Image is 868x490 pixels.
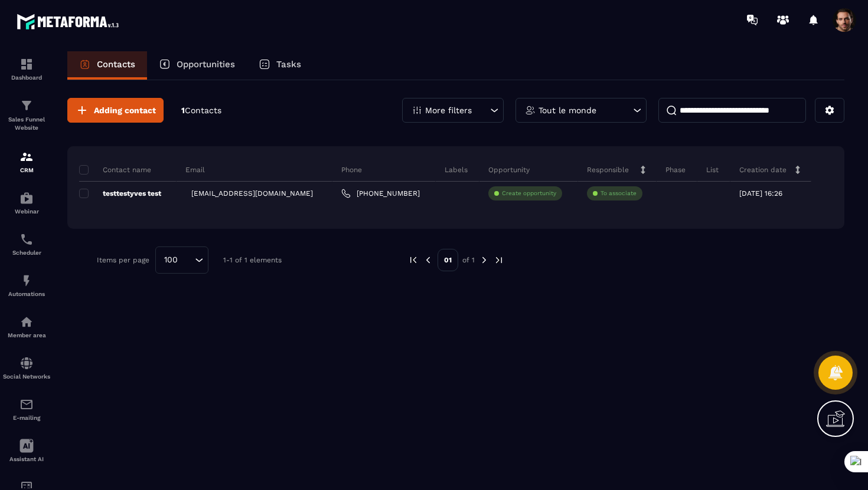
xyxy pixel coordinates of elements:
p: 1-1 of 1 elements [223,256,282,264]
button: Adding contact [67,98,164,123]
img: next [479,255,490,265]
a: emailemailE-mailing [3,389,50,430]
a: automationsautomationsWebinar [3,182,50,223]
a: schedulerschedulerScheduler [3,223,50,265]
p: Member area [3,332,50,338]
img: prev [423,255,433,265]
img: automations [19,191,34,205]
p: 1 [181,105,221,116]
p: Responsible [587,165,629,175]
img: formation [19,150,34,164]
input: Search for option [182,254,192,267]
img: email [19,397,34,412]
img: automations [19,274,34,288]
p: Creation date [739,165,787,175]
p: Opportunity [488,165,530,175]
a: [PHONE_NUMBER] [341,189,420,198]
a: social-networksocial-networkSocial Networks [3,347,50,389]
p: Contacts [97,59,135,70]
a: Contacts [67,51,147,80]
p: Tout le monde [539,106,596,114]
a: Assistant AI [3,430,50,471]
img: prev [408,255,419,265]
p: Labels [445,165,468,175]
img: logo [17,11,123,32]
p: Webinar [3,208,50,215]
p: More filters [425,106,472,114]
p: Automations [3,291,50,297]
p: [DATE] 16:26 [739,189,782,198]
a: formationformationCRM [3,141,50,182]
a: automationsautomationsMember area [3,306,50,347]
p: Opportunities [177,59,235,70]
p: Sales Funnel Website [3,116,50,132]
span: Contacts [185,106,221,115]
p: Contact name [79,165,151,175]
a: Tasks [247,51,313,80]
a: automationsautomationsAutomations [3,265,50,306]
a: Opportunities [147,51,247,80]
p: Social Networks [3,373,50,380]
p: List [706,165,719,175]
a: formationformationSales Funnel Website [3,90,50,141]
div: Search for option [155,246,208,274]
p: CRM [3,167,50,173]
span: Adding contact [94,104,156,116]
p: Phone [341,165,362,175]
img: next [494,255,504,265]
p: 01 [438,249,458,271]
a: formationformationDashboard [3,48,50,90]
p: Create opportunity [502,189,556,198]
p: Assistant AI [3,456,50,462]
p: Phase [665,165,686,175]
img: formation [19,98,34,113]
p: To associate [601,189,637,198]
img: formation [19,57,34,71]
p: Tasks [276,59,301,70]
p: Items per page [97,256,149,264]
img: automations [19,315,34,329]
p: testtestyves test [79,189,161,198]
p: of 1 [462,255,475,265]
p: Email [185,165,205,175]
p: Scheduler [3,249,50,256]
p: E-mailing [3,415,50,421]
img: social-network [19,356,34,370]
img: scheduler [19,232,34,246]
span: 100 [160,254,182,267]
p: Dashboard [3,74,50,81]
